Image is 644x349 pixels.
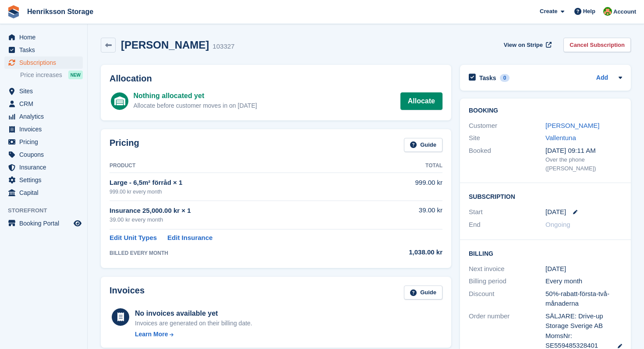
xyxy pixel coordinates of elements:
[110,178,361,188] div: Large - 6,5m² förråd × 1
[19,123,72,135] span: Invoices
[504,41,543,49] span: View on Stripe
[7,5,20,18] img: stora-icon-8386f47178a22dfd0bd8f6a31ec36ba5ce8667c1dd55bd0f319d3a0aa187defe.svg
[4,187,83,199] a: menu
[19,148,72,161] span: Coupons
[19,44,72,56] span: Tasks
[4,161,83,173] a: menu
[596,73,608,83] a: Add
[133,101,257,110] div: Allocate before customer moves in on [DATE]
[500,38,553,52] a: View on Stripe
[110,74,442,84] h2: Allocation
[24,4,97,19] a: Henriksson Storage
[110,233,157,243] a: Edit Unit Types
[361,173,442,201] td: 999.00 kr
[545,134,576,141] a: Vallentuna
[19,174,72,186] span: Settings
[540,7,557,16] span: Create
[4,110,83,123] a: menu
[110,188,361,196] div: 999.00 kr every month
[4,85,83,97] a: menu
[135,308,252,319] div: No invoices available yet
[469,121,545,131] div: Customer
[400,92,442,110] a: Allocate
[133,91,257,101] div: Nothing allocated yet
[545,122,599,129] a: [PERSON_NAME]
[212,42,234,52] div: 103327
[19,85,72,97] span: Sites
[110,286,145,300] h2: Invoices
[135,319,252,328] div: Invoices are generated on their billing date.
[167,233,212,243] a: Edit Insurance
[583,7,595,16] span: Help
[361,201,442,229] td: 39.00 kr
[4,123,83,135] a: menu
[545,146,622,156] div: [DATE] 09:11 AM
[110,215,361,224] div: 39.00 kr every month
[8,206,87,215] span: Storefront
[19,136,72,148] span: Pricing
[469,249,622,257] h2: Billing
[404,286,442,300] a: Guide
[545,155,622,173] div: Over the phone ([PERSON_NAME])
[613,7,636,16] span: Account
[603,7,612,16] img: Mikael Holmström
[19,187,72,199] span: Capital
[135,330,168,339] div: Learn More
[545,207,566,217] time: 2025-09-05 23:00:00 UTC
[469,264,545,274] div: Next invoice
[545,289,622,309] div: 50%-rabatt-första-två-månaderna
[469,276,545,286] div: Billing period
[68,71,83,79] div: NEW
[4,98,83,110] a: menu
[469,107,622,114] h2: Booking
[404,138,442,152] a: Guide
[4,174,83,186] a: menu
[4,148,83,161] a: menu
[19,56,72,69] span: Subscriptions
[479,74,496,82] h2: Tasks
[72,218,83,229] a: Preview store
[4,56,83,69] a: menu
[121,39,209,51] h2: [PERSON_NAME]
[545,264,622,274] div: [DATE]
[469,289,545,309] div: Discount
[545,276,622,286] div: Every month
[4,31,83,43] a: menu
[361,159,442,173] th: Total
[361,247,442,257] div: 1,038.00 kr
[135,330,252,339] a: Learn More
[19,98,72,110] span: CRM
[500,74,510,82] div: 0
[469,220,545,230] div: End
[20,70,83,80] a: Price increases NEW
[469,146,545,173] div: Booked
[19,161,72,173] span: Insurance
[110,138,139,152] h2: Pricing
[545,221,570,228] span: Ongoing
[469,192,622,201] h2: Subscription
[4,136,83,148] a: menu
[563,38,631,52] a: Cancel Subscription
[110,159,361,173] th: Product
[469,207,545,217] div: Start
[19,110,72,123] span: Analytics
[4,44,83,56] a: menu
[20,71,62,79] span: Price increases
[19,31,72,43] span: Home
[110,249,361,257] div: BILLED EVERY MONTH
[469,133,545,143] div: Site
[19,217,72,229] span: Booking Portal
[4,217,83,229] a: menu
[110,206,361,216] div: Insurance 25,000.00 kr × 1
